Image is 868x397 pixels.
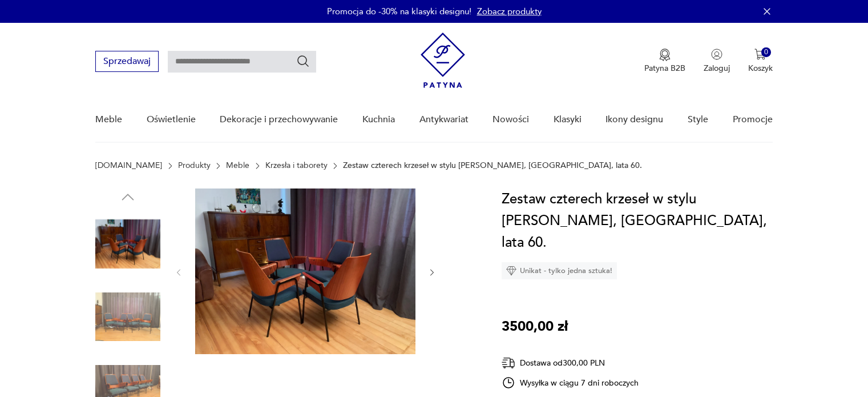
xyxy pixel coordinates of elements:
[554,98,582,142] a: Klasyki
[761,47,771,57] div: 0
[178,161,211,170] a: Produkty
[502,189,773,254] h1: Zestaw czterech krzeseł w stylu [PERSON_NAME], [GEOGRAPHIC_DATA], lata 60.
[502,262,617,279] div: Unikat - tylko jedna sztuka!
[95,211,160,276] img: Zdjęcie produktu Zestaw czterech krzeseł w stylu Hanno Von Gustedta, Austria, lata 60.
[195,189,415,354] img: Zdjęcie produktu Zestaw czterech krzeseł w stylu Hanno Von Gustedta, Austria, lata 60.
[754,49,766,60] img: Ikona koszyka
[327,6,471,17] p: Promocja do -30% na klasyki designu!
[419,98,469,142] a: Antykwariat
[711,49,722,60] img: Ikonka użytkownika
[220,98,338,142] a: Dekoracje i przechowywanie
[644,63,685,74] p: Patyna B2B
[644,49,685,74] button: Patyna B2B
[95,58,159,66] a: Sprzedawaj
[226,161,249,170] a: Meble
[506,266,516,276] img: Ikona diamentu
[748,63,773,74] p: Koszyk
[733,98,773,142] a: Promocje
[362,98,395,142] a: Kuchnia
[95,161,162,170] a: [DOMAIN_NAME]
[421,33,465,88] img: Patyna - sklep z meblami i dekoracjami vintage
[265,161,328,170] a: Krzesła i taborety
[502,376,639,390] div: Wysyłka w ciągu 7 dni roboczych
[95,51,159,72] button: Sprzedawaj
[748,49,773,74] button: 0Koszyk
[704,49,730,74] button: Zaloguj
[502,356,515,370] img: Ikona dostawy
[502,356,639,370] div: Dostawa od 300,00 PLN
[477,6,542,17] a: Zobacz produkty
[492,98,529,142] a: Nowości
[95,98,122,142] a: Meble
[296,54,310,68] button: Szukaj
[644,49,685,74] a: Ikona medaluPatyna B2B
[688,98,708,142] a: Style
[147,98,196,142] a: Oświetlenie
[605,98,663,142] a: Ikony designu
[659,49,671,61] img: Ikona medalu
[95,284,160,350] img: Zdjęcie produktu Zestaw czterech krzeseł w stylu Hanno Von Gustedta, Austria, lata 60.
[704,63,730,74] p: Zaloguj
[343,161,642,170] p: Zestaw czterech krzeseł w stylu [PERSON_NAME], [GEOGRAPHIC_DATA], lata 60.
[502,316,568,338] p: 3500,00 zł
